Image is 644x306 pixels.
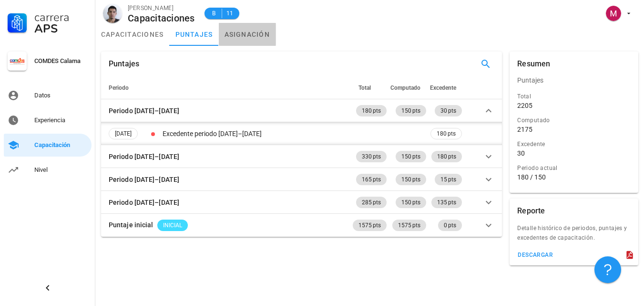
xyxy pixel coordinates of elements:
div: Puntajes [510,69,638,92]
span: 180 pts [437,128,456,139]
div: 2205 [517,101,532,110]
a: asignación [219,23,276,46]
div: COMDES Calama [34,57,88,65]
span: 15 pts [440,174,456,185]
span: 285 pts [362,197,381,208]
div: Excedente [517,139,631,149]
span: Periodo [109,84,129,91]
a: puntajes [170,23,219,46]
div: 2175 [517,125,532,134]
span: 150 pts [401,151,420,162]
span: 135 pts [437,197,456,208]
span: 11 [226,9,234,18]
span: 1575 pts [398,220,420,231]
div: descargar [517,252,553,258]
span: 330 pts [362,151,381,162]
div: avatar [103,4,122,23]
a: Nivel [4,158,92,181]
span: 180 pts [362,105,381,116]
div: Periodo actual [517,163,631,173]
div: 180 / 150 [517,173,631,181]
div: Periodo [DATE]–[DATE] [109,197,179,208]
span: Total [358,84,371,91]
div: Periodo [DATE]–[DATE] [109,106,179,116]
td: Excedente periodo [DATE]–[DATE] [161,122,429,145]
span: [DATE] [115,128,132,139]
div: Resumen [517,52,550,76]
div: Capacitaciones [128,13,195,23]
th: Periodo [101,76,351,99]
span: 1575 pts [358,220,381,231]
span: 165 pts [362,174,381,185]
th: Total [351,76,388,99]
span: 180 pts [437,151,456,162]
span: B [210,9,218,18]
th: Computado [388,76,428,99]
span: 30 pts [440,105,456,116]
a: capacitaciones [95,23,170,46]
div: Experiencia [34,116,88,124]
span: 0 pts [444,220,456,231]
span: Computado [390,84,420,91]
div: Carrera [34,11,88,23]
a: Experiencia [4,109,92,132]
div: APS [34,23,88,34]
div: Puntajes [109,52,139,76]
div: Puntaje inicial [109,220,153,230]
span: 150 pts [401,197,420,208]
span: INICIAL [163,220,182,231]
div: Periodo [DATE]–[DATE] [109,174,179,185]
div: Nivel [34,166,88,174]
div: Reporte [517,199,545,223]
div: Datos [34,92,88,99]
div: Total [517,92,631,101]
div: [PERSON_NAME] [128,3,195,13]
a: Capacitación [4,134,92,157]
div: 30 [517,149,525,158]
th: Excedente [428,76,464,99]
span: 150 pts [401,105,420,116]
a: Datos [4,84,92,107]
span: 150 pts [401,174,420,185]
div: Computado [517,116,631,125]
div: avatar [606,6,621,21]
div: Capacitación [34,141,88,149]
span: Excedente [430,84,456,91]
button: descargar [513,248,557,262]
div: Detalle histórico de periodos, puntajes y excedentes de capacitación. [510,223,638,248]
div: Periodo [DATE]–[DATE] [109,151,179,162]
